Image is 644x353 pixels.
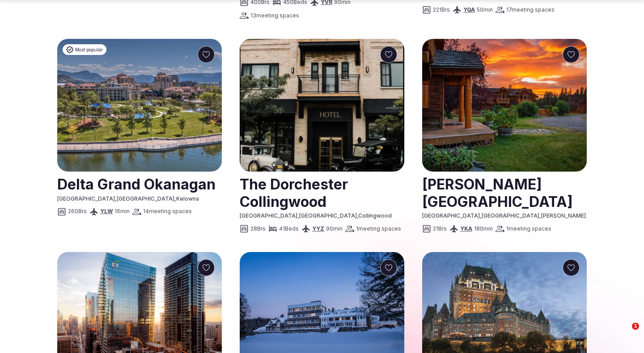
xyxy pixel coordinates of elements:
[240,39,404,172] a: See The Dorchester Collingwood
[422,172,587,212] a: View venue
[250,12,299,20] span: 13 meeting spaces
[279,225,299,233] span: 41 Beds
[117,195,174,202] span: [GEOGRAPHIC_DATA]
[115,195,117,202] span: ,
[460,225,472,232] a: YKA
[433,225,447,233] span: 21 Brs
[463,6,475,13] a: YQA
[240,172,404,212] a: View venue
[100,208,113,214] a: YLW
[57,172,222,195] a: View venue
[358,212,392,219] span: Collingwood
[326,225,343,233] span: 90 min
[75,46,103,53] span: Most popular
[312,225,324,232] a: YYZ
[506,6,555,14] span: 17 meeting spaces
[422,39,587,172] img: Echo Valley Ranch & Spa
[176,195,199,202] span: Kelowna
[477,6,493,14] span: 50 min
[240,172,404,212] h2: The Dorchester Collingwood
[68,208,87,215] span: 260 Brs
[250,225,266,233] span: 28 Brs
[114,208,130,215] span: 16 min
[240,39,404,172] img: The Dorchester Collingwood
[357,212,358,219] span: ,
[57,39,222,172] a: See Delta Grand Okanagan
[143,208,192,215] span: 14 meeting spaces
[433,6,450,14] span: 221 Brs
[465,207,644,349] iframe: Intercom notifications message
[422,212,480,219] span: [GEOGRAPHIC_DATA]
[299,212,357,219] span: [GEOGRAPHIC_DATA]
[632,323,639,330] span: 1
[57,39,222,172] img: Delta Grand Okanagan
[297,212,299,219] span: ,
[356,225,401,233] span: 1 meeting spaces
[422,172,587,212] h2: [PERSON_NAME][GEOGRAPHIC_DATA]
[614,323,635,344] iframe: Intercom live chat
[174,195,176,202] span: ,
[422,39,587,172] a: See Echo Valley Ranch & Spa
[240,212,297,219] span: [GEOGRAPHIC_DATA]
[57,172,222,195] h2: Delta Grand Okanagan
[57,195,115,202] span: [GEOGRAPHIC_DATA]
